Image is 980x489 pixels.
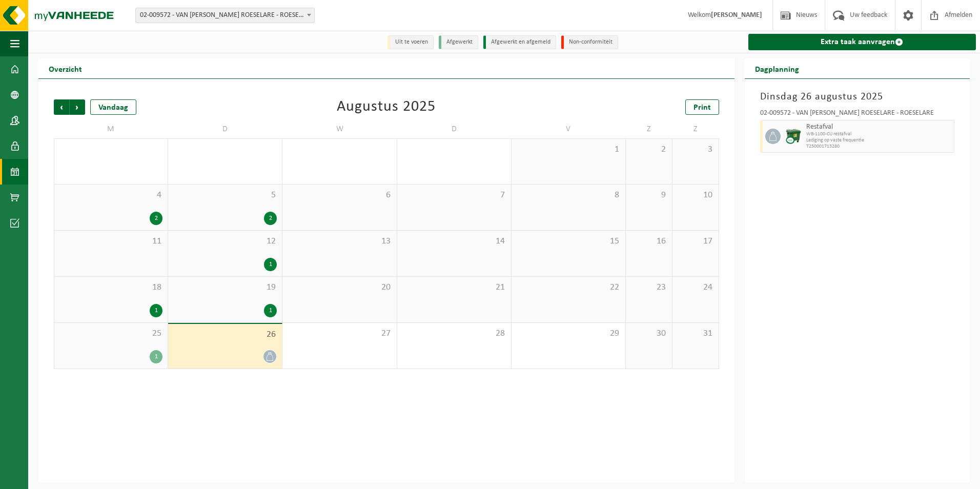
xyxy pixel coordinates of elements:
span: 28 [402,328,506,339]
span: Volgende [70,99,85,115]
span: 11 [59,236,162,247]
strong: [PERSON_NAME] [711,11,762,19]
a: Print [685,99,719,115]
span: 27 [288,328,391,339]
div: 2 [150,212,162,225]
span: 3 [678,144,713,155]
div: Vandaag [90,99,136,115]
img: WB-1100-CU [786,129,801,144]
span: 4 [59,190,162,201]
span: 14 [402,236,506,247]
span: 7 [402,190,506,201]
span: Restafval [806,123,951,131]
span: 2 [631,144,667,155]
span: T250001713280 [806,144,951,150]
li: Afgewerkt [439,35,478,49]
span: 22 [517,282,620,293]
div: 1 [264,304,277,317]
span: 02-009572 - VAN MOSSEL VEREENOOGHE ROESELARE - ROESELARE [136,8,314,23]
div: 1 [264,258,277,271]
li: Afgewerkt en afgemeld [483,35,556,49]
span: 8 [517,190,620,201]
span: 13 [288,236,391,247]
div: 1 [150,304,162,317]
span: 5 [173,190,277,201]
span: WB-1100-CU restafval [806,131,951,137]
span: 23 [631,282,667,293]
span: 19 [173,282,277,293]
td: D [397,120,512,138]
span: 20 [288,282,391,293]
span: 6 [288,190,391,201]
td: W [282,120,397,138]
div: 1 [150,350,162,363]
h2: Dagplanning [745,58,809,78]
span: 25 [59,328,162,339]
span: 26 [173,329,277,340]
a: Extra taak aanvragen [748,34,976,50]
span: Vorige [54,99,69,115]
span: 24 [678,282,713,293]
h2: Overzicht [38,58,92,78]
span: Lediging op vaste frequentie [806,137,951,144]
span: 9 [631,190,667,201]
td: V [512,120,626,138]
td: M [54,120,168,138]
div: 02-009572 - VAN [PERSON_NAME] ROESELARE - ROESELARE [760,110,954,120]
span: 02-009572 - VAN MOSSEL VEREENOOGHE ROESELARE - ROESELARE [135,8,315,23]
td: Z [626,120,672,138]
span: 1 [517,144,620,155]
span: 12 [173,236,277,247]
span: 16 [631,236,667,247]
span: 17 [678,236,713,247]
span: 18 [59,282,162,293]
span: 10 [678,190,713,201]
span: 31 [678,328,713,339]
td: Z [672,120,719,138]
span: 30 [631,328,667,339]
span: 21 [402,282,506,293]
span: 29 [517,328,620,339]
h3: Dinsdag 26 augustus 2025 [760,89,954,105]
li: Uit te voeren [387,35,434,49]
td: D [168,120,282,138]
div: 2 [264,212,277,225]
li: Non-conformiteit [561,35,618,49]
span: 15 [517,236,620,247]
span: Print [693,104,711,112]
div: Augustus 2025 [337,99,436,115]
